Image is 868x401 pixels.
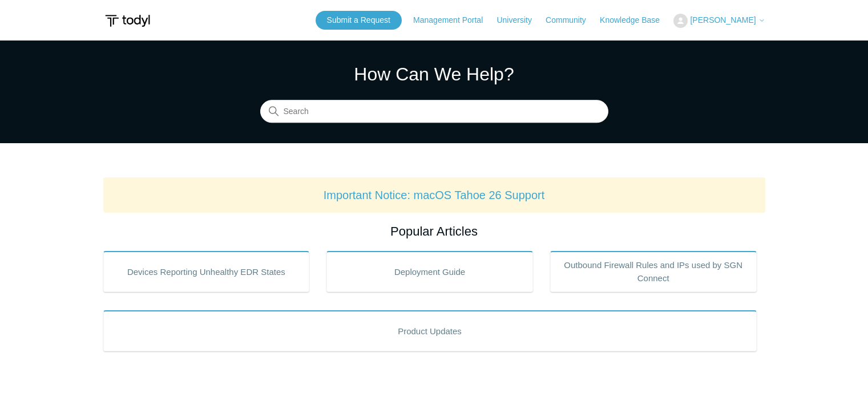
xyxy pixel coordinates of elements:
[324,189,545,201] a: Important Notice: macOS Tahoe 26 Support
[413,14,494,26] a: Management Portal
[600,14,671,26] a: Knowledge Base
[316,11,402,30] a: Submit a Request
[103,222,765,241] h2: Popular Articles
[103,310,757,351] a: Product Updates
[326,251,533,292] a: Deployment Guide
[103,10,152,31] img: Todyl Support Center Help Center home page
[673,14,765,28] button: [PERSON_NAME]
[546,14,597,26] a: Community
[496,14,543,26] a: University
[103,251,310,292] a: Devices Reporting Unhealthy EDR States
[690,15,756,25] span: [PERSON_NAME]
[260,60,608,88] h1: How Can We Help?
[260,100,608,123] input: Search
[550,251,757,292] a: Outbound Firewall Rules and IPs used by SGN Connect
